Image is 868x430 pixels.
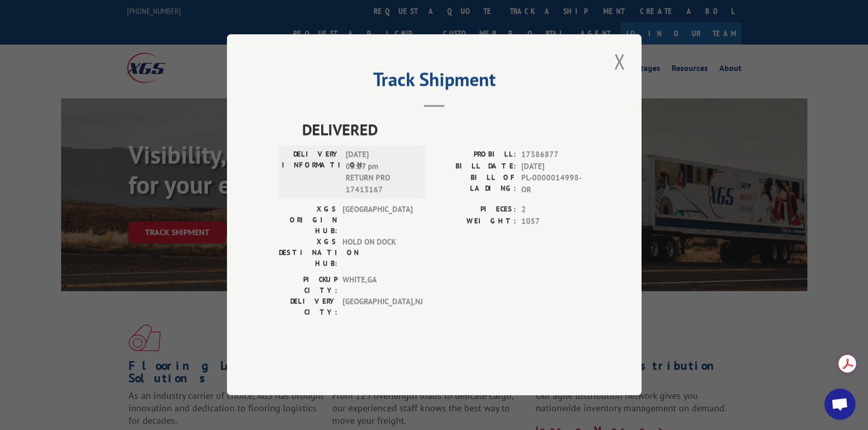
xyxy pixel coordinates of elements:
label: WEIGHT: [434,216,516,227]
button: Close modal [611,47,629,76]
label: XGS ORIGIN HUB: [279,204,337,237]
a: Open chat [824,389,856,420]
h2: Track Shipment [279,72,590,92]
label: DELIVERY INFORMATION: [282,149,340,196]
span: 1057 [521,216,590,227]
span: [DATE] 03:27 pm RETURN PRO 17413167 [346,149,416,196]
label: BILL OF LADING: [434,173,516,196]
span: WHITE , GA [343,275,412,296]
label: BILL DATE: [434,161,516,173]
span: [GEOGRAPHIC_DATA] [343,204,412,237]
label: PIECES: [434,204,516,216]
label: XGS DESTINATION HUB: [279,237,337,269]
label: DELIVERY CITY: [279,296,337,318]
span: [DATE] [521,161,590,173]
label: PROBILL: [434,149,516,161]
span: [GEOGRAPHIC_DATA] , NJ [343,296,412,318]
span: 17386877 [521,149,590,161]
span: HOLD ON DOCK [343,237,412,269]
label: PICKUP CITY: [279,275,337,296]
span: DELIVERED [302,118,590,141]
span: PL-0000014998-OR [521,173,590,196]
span: 2 [521,204,590,216]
